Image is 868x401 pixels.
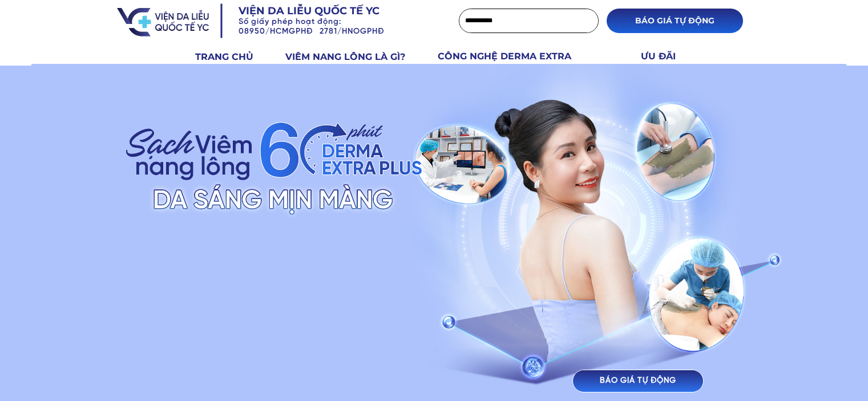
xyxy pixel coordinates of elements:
h3: CÔNG NGHỆ DERMA EXTRA PLUS [438,49,598,78]
p: BÁO GIÁ TỰ ĐỘNG [573,370,703,392]
h3: Số giấy phép hoạt động: 08950/HCMGPHĐ 2781/HNOGPHĐ [239,18,431,37]
p: BÁO GIÁ TỰ ĐỘNG [607,9,743,33]
h3: VIÊM NANG LÔNG LÀ GÌ? [285,50,425,64]
h3: Viện da liễu quốc tế YC [239,4,414,18]
h3: ƯU ĐÃI [641,49,689,64]
h3: TRANG CHỦ [195,50,272,64]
